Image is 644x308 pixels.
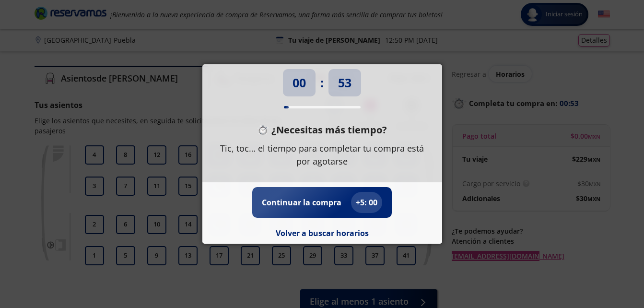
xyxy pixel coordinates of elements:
[262,197,341,208] p: Continuar la compra
[276,227,369,239] button: Volver a buscar horarios
[262,192,382,213] button: Continuar la compra+5: 00
[271,123,387,137] p: ¿Necesitas más tiempo?
[320,74,324,92] p: :
[217,142,428,168] p: Tic, toc… el tiempo para completar tu compra está por agotarse
[356,197,377,208] p: + 5 : 00
[293,74,306,92] p: 00
[338,74,351,92] p: 53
